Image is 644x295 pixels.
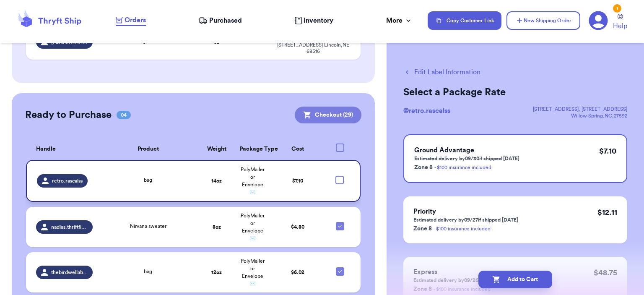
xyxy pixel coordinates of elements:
[413,226,432,232] span: Zone 8
[116,15,146,26] a: Orders
[403,67,480,77] button: Edit Label Information
[414,155,519,162] p: Estimated delivery by 09/30 if shipped [DATE]
[506,11,580,30] button: New Shipping Order
[241,213,265,241] span: PolyMailer or Envelope ✉️
[291,225,304,230] span: $ 4.80
[291,270,304,275] span: $ 6.02
[533,106,627,112] div: [STREET_ADDRESS] , [STREET_ADDRESS]
[241,167,265,195] span: PolyMailer or Envelope ✉️
[304,16,333,26] span: Inventory
[613,21,627,31] span: Help
[234,138,270,160] th: Package Type
[117,111,131,119] span: 04
[125,15,146,25] span: Orders
[597,206,617,218] p: $ 12.11
[599,145,616,157] p: $ 7.10
[199,138,235,160] th: Weight
[144,178,152,183] span: bag
[275,42,351,55] div: [STREET_ADDRESS] Lincoln , NE 68516
[211,270,222,275] strong: 12 oz
[428,11,501,30] button: Copy Customer Link
[413,217,518,223] p: Estimated delivery by 09/27 if shipped [DATE]
[51,224,88,230] span: nadias.thriftfinds
[51,269,88,276] span: thebirdwellabode
[386,16,413,26] div: More
[403,86,627,99] h2: Select a Package Rate
[533,112,627,119] div: Willow Spring , NC , 27592
[130,224,166,229] span: Nirvana sweater
[213,225,221,230] strong: 8 oz
[414,164,433,170] span: Zone 8
[52,178,83,184] span: retro.rascalss
[36,145,56,154] span: Handle
[589,11,608,30] a: 1
[144,269,152,274] span: bag
[199,16,242,26] a: Purchased
[413,208,436,215] span: Priority
[292,178,303,183] span: $ 7.10
[613,4,621,13] div: 1
[98,138,198,160] th: Product
[241,258,265,286] span: PolyMailer or Envelope ✉️
[478,271,552,288] button: Add to Cart
[295,107,361,123] button: Checkout (29)
[209,16,242,26] span: Purchased
[434,226,491,231] a: - $100 insurance included
[434,165,491,170] a: - $100 insurance included
[414,147,474,154] span: Ground Advantage
[25,108,112,122] h2: Ready to Purchase
[613,14,627,31] a: Help
[211,178,222,183] strong: 14 oz
[270,138,325,160] th: Cost
[294,16,333,26] a: Inventory
[403,107,450,114] span: @ retro.rascalss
